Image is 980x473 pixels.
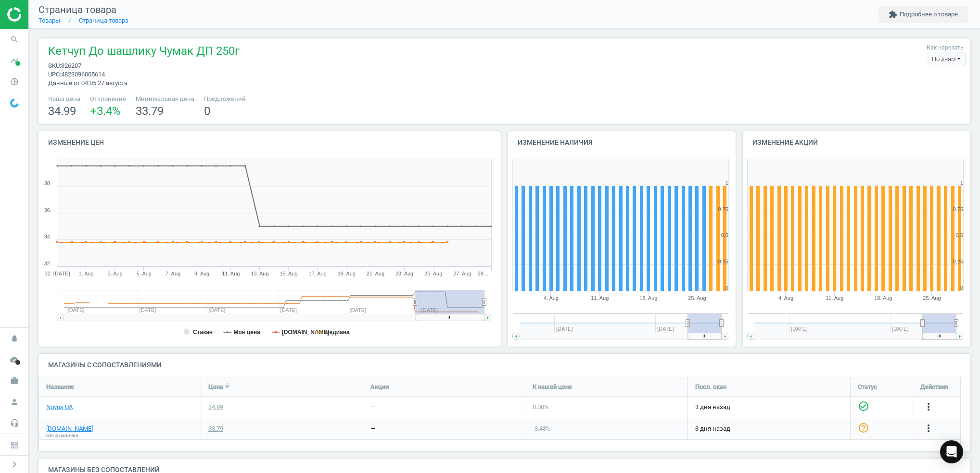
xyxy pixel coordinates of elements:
[45,271,70,276] tspan: 30. [DATE]
[234,329,261,336] tspan: Моя цена
[79,17,128,24] a: Страница товара
[533,382,572,391] span: К нашей цене
[208,382,223,391] span: Цена
[46,382,74,391] span: Название
[956,232,963,238] text: 0.5
[44,207,50,213] text: 36
[10,99,19,108] img: wGWNvw8QSZomAAAAABJRU5ErkJggg==
[874,295,892,301] tspan: 18. Aug
[48,62,61,69] span: sku :
[533,425,551,432] span: -3.43 %
[204,104,210,118] span: 0
[695,382,726,391] span: Посл. скан
[424,271,442,276] tspan: 25. Aug
[5,393,24,411] i: person
[5,350,24,369] i: cloud_done
[79,271,94,276] tspan: 1. Aug
[90,104,121,118] span: +3.4 %
[923,423,934,435] button: more_vert
[9,459,20,470] i: chevron_right
[370,382,389,391] span: Акции
[46,424,93,433] a: [DOMAIN_NAME]
[5,30,24,49] i: search
[533,403,549,411] span: 0.00 %
[61,71,105,78] span: 4823096005614
[280,271,297,276] tspan: 15. Aug
[61,62,81,69] span: 326207
[38,354,970,376] h4: Магазины с сопоставлениями
[927,52,966,66] div: По дням
[858,422,869,433] i: help_outline
[953,206,963,212] text: 0.75
[920,382,948,391] span: Действия
[5,73,24,91] i: pie_chart_outlined
[743,131,970,154] h4: Изменение акций
[778,295,793,301] tspan: 4. Aug
[338,271,356,276] tspan: 19. Aug
[48,79,127,87] span: Данные от 04:05 27 августа
[7,7,76,22] img: ajHJNr6hYgQAAAAASUVORK5CYII=
[927,44,964,52] label: Как нарезать
[940,440,963,463] div: Open Intercom Messenger
[44,261,50,266] text: 32
[2,458,26,471] button: chevron_right
[44,234,50,239] text: 34
[718,206,728,212] text: 0.75
[5,329,24,348] i: notifications
[923,401,934,413] button: more_vert
[923,423,934,434] i: more_vert
[721,232,728,238] text: 0.5
[90,95,126,103] span: Отклонение
[725,180,728,186] text: 1
[204,95,246,103] span: Предложений
[46,432,78,438] span: Нет в наличии
[208,403,223,411] div: 34.99
[137,271,152,276] tspan: 5. Aug
[165,271,180,276] tspan: 7. Aug
[878,6,968,23] button: extensionПодробнее о товаре
[48,71,61,78] span: upc :
[370,403,375,411] div: —
[194,271,209,276] tspan: 9. Aug
[960,285,963,291] text: 0
[478,271,490,276] tspan: 29.…
[136,104,164,118] span: 33.79
[453,271,471,276] tspan: 27. Aug
[38,131,501,154] h4: Изменение цен
[136,95,194,103] span: Минимальная цена
[508,131,736,154] h4: Изменение наличия
[367,271,384,276] tspan: 21. Aug
[48,104,76,118] span: 34.99
[889,10,897,19] i: extension
[251,271,268,276] tspan: 13. Aug
[544,295,559,301] tspan: 4. Aug
[222,271,240,276] tspan: 11. Aug
[108,271,123,276] tspan: 3. Aug
[282,329,330,336] tspan: [DOMAIN_NAME]
[591,295,609,301] tspan: 11. Aug
[370,424,375,433] div: —
[826,295,843,301] tspan: 11. Aug
[48,95,80,103] span: Наша цена
[38,4,116,15] span: Страница товара
[953,259,963,264] text: 0.25
[695,403,843,411] span: 3 дня назад
[395,271,413,276] tspan: 23. Aug
[923,295,941,301] tspan: 25. Aug
[46,403,73,411] a: Novus UA
[208,424,223,433] div: 33.79
[5,51,24,70] i: timeline
[5,372,24,390] i: work
[325,329,350,336] tspan: медиана
[725,285,728,291] text: 0
[858,382,877,391] span: Статус
[639,295,657,301] tspan: 18. Aug
[309,271,327,276] tspan: 17. Aug
[48,43,240,62] span: Кетчуп До шашлику Чумак ДП 250г
[44,180,50,186] text: 38
[193,329,213,336] tspan: Стакан
[38,17,60,24] a: Товары
[923,401,934,412] i: more_vert
[960,180,963,186] text: 1
[688,295,706,301] tspan: 25. Aug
